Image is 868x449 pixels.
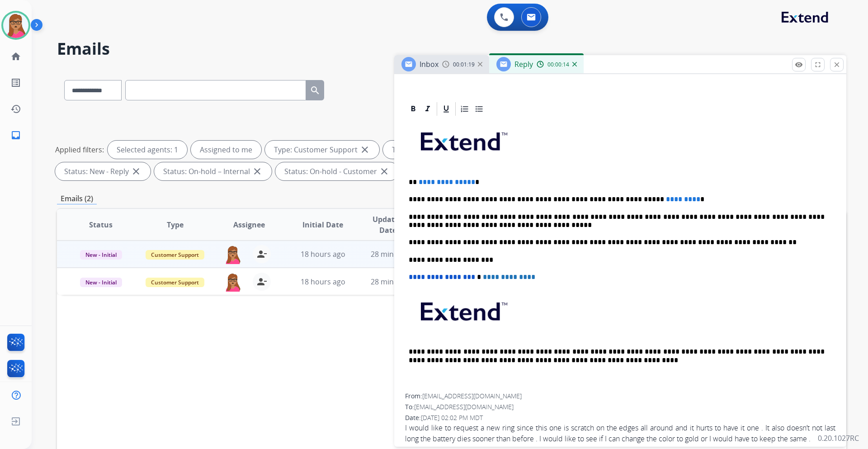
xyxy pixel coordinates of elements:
span: Reply [514,59,533,69]
mat-icon: home [10,51,21,62]
mat-icon: close [833,61,841,69]
span: Status [89,219,113,230]
div: Type: Customer Support [265,141,379,159]
img: avatar [3,13,28,38]
div: Assigned to me [191,141,261,159]
span: 18 hours ago [301,277,345,287]
span: Initial Date [302,219,343,230]
span: [EMAIL_ADDRESS][DOMAIN_NAME] [422,392,522,400]
span: Assignee [233,219,265,230]
div: Status: On-hold – Internal [154,162,272,180]
mat-icon: person_remove [256,276,267,287]
div: From: [405,392,835,401]
span: [EMAIL_ADDRESS][DOMAIN_NAME] [414,402,514,411]
div: Italic [421,102,434,116]
div: Bullet List [472,102,486,116]
img: agent-avatar [224,245,242,264]
mat-icon: list_alt [10,77,21,88]
mat-icon: search [310,85,321,96]
p: Applied filters: [55,144,104,155]
p: Emails (2) [57,193,97,204]
span: 28 minutes ago [371,277,423,287]
mat-icon: inbox [10,130,21,141]
h2: Emails [57,40,846,58]
span: Inbox [420,59,439,69]
span: 18 hours ago [301,249,345,259]
span: Customer Support [146,250,204,260]
mat-icon: close [252,166,263,177]
span: Updated Date [368,214,409,236]
span: 28 minutes ago [371,249,423,259]
div: Status: On-hold - Customer [275,162,399,180]
div: Status: New - Reply [55,162,151,180]
mat-icon: person_remove [256,249,267,260]
div: To: [405,402,835,411]
p: 0.20.1027RC [818,433,859,444]
img: agent-avatar [224,273,242,292]
div: Selected agents: 1 [108,141,187,159]
mat-icon: remove_red_eye [795,61,803,69]
mat-icon: fullscreen [814,61,822,69]
span: 00:01:19 [453,61,475,68]
span: [DATE] 02:02 PM MDT [421,413,483,422]
div: Type: Shipping Protection [383,141,501,159]
span: I would like to request a new ring since this one is scratch on the edges all around and it hurts... [405,422,835,444]
mat-icon: history [10,104,21,114]
span: Type [167,219,184,230]
span: Customer Support [146,278,204,287]
div: Date: [405,413,835,422]
mat-icon: close [359,144,370,155]
span: 00:00:14 [547,61,569,68]
div: Bold [406,102,420,116]
div: Ordered List [458,102,472,116]
mat-icon: close [379,166,390,177]
span: New - Initial [80,278,122,287]
span: New - Initial [80,250,122,260]
mat-icon: close [131,166,142,177]
div: Underline [439,102,453,116]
